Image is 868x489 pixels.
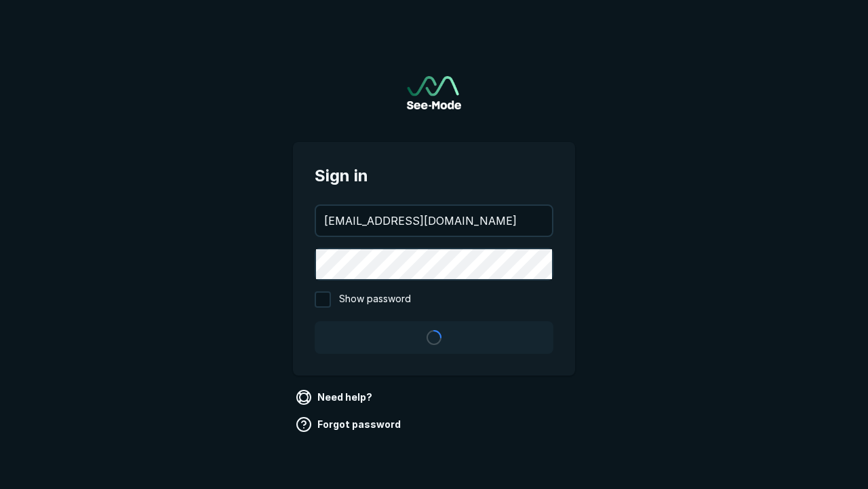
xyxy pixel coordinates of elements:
span: Show password [339,291,411,308]
a: Forgot password [293,414,406,435]
a: Need help? [293,386,378,408]
img: See-Mode Logo [407,76,461,109]
span: Sign in [315,164,553,188]
input: your@email.com [316,206,552,236]
a: Go to sign in [407,76,461,109]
